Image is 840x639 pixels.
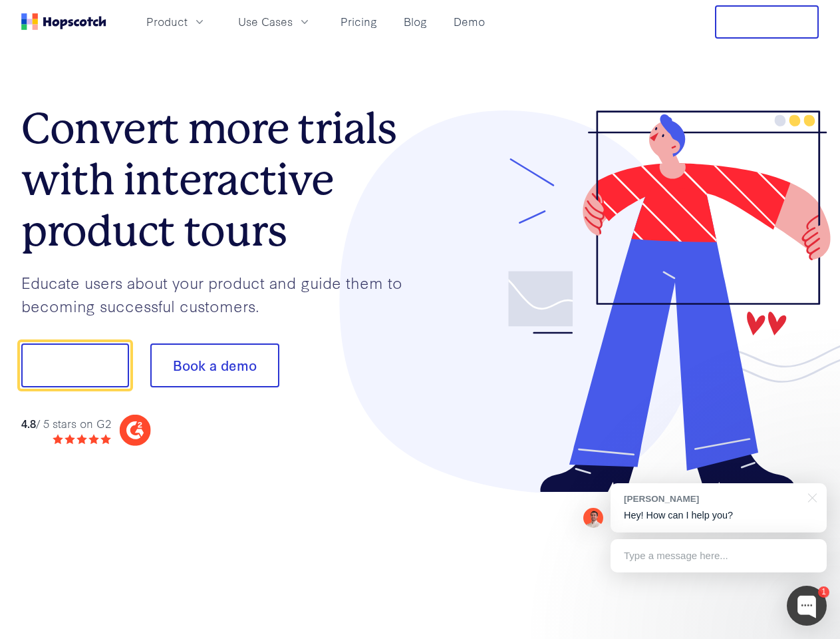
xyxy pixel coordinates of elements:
span: Product [146,13,188,30]
h1: Convert more trials with interactive product tours [21,103,420,256]
div: / 5 stars on G2 [21,415,111,432]
button: Product [138,11,214,33]
button: Free Trial [715,5,819,39]
button: Show me! [21,343,129,387]
p: Hey! How can I help you? [624,509,813,523]
div: Type a message here... [611,539,827,572]
a: Pricing [335,11,382,33]
img: Mark Spera [583,508,603,528]
p: Educate users about your product and guide them to becoming successful customers. [21,271,420,317]
div: 1 [818,586,829,598]
a: Blog [398,11,432,33]
a: Home [21,13,106,30]
div: [PERSON_NAME] [624,493,800,505]
span: Use Cases [238,13,293,30]
strong: 4.8 [21,415,36,431]
button: Book a demo [150,343,279,387]
button: Use Cases [230,11,319,33]
a: Demo [448,11,490,33]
